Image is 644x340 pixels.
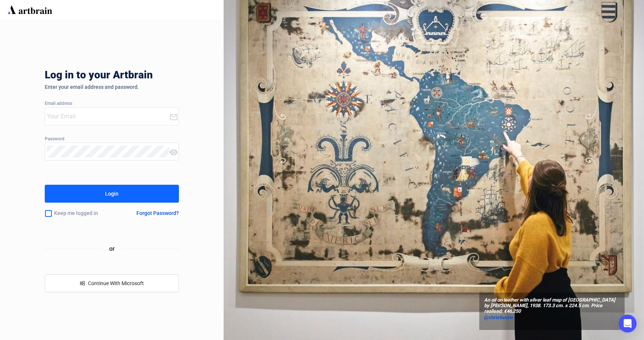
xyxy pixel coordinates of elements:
[45,69,268,84] div: Log in to your Artbrain
[103,244,121,253] span: or
[47,110,169,122] input: Your Email
[136,210,179,216] div: Forgot Password?
[619,315,637,333] div: Open Intercom Messenger
[484,314,620,321] a: @christiesinc
[45,84,179,90] div: Enter your email address and password.
[88,280,144,286] span: Continue With Microsoft
[45,101,179,106] div: Email address
[105,188,119,200] div: Login
[45,137,179,142] div: Password
[484,315,514,320] span: @christiesinc
[80,281,85,286] span: windows
[45,185,179,203] button: Login
[45,206,119,221] div: Keep me logged in
[484,297,620,314] span: An oil on leather with silver leaf map of [GEOGRAPHIC_DATA] by [PERSON_NAME], 1938. 173.3 cm. x 2...
[45,274,179,292] button: windowsContinue With Microsoft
